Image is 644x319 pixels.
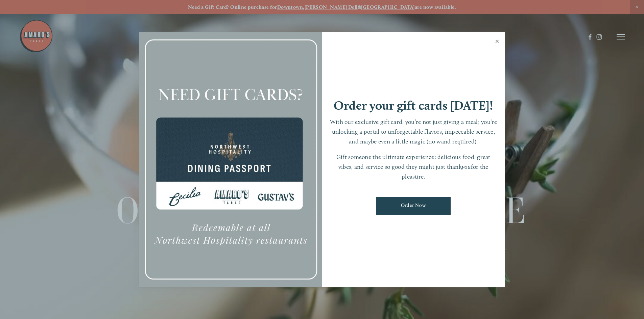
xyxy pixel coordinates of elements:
em: you [462,163,471,170]
a: Order Now [376,197,451,215]
p: With our exclusive gift card, you’re not just giving a meal; you’re unlocking a portal to unforge... [329,117,498,146]
p: Gift someone the ultimate experience: delicious food, great vibes, and service so good they might... [329,152,498,181]
h1: Order your gift cards [DATE]! [334,99,493,112]
a: Close [491,33,504,52]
